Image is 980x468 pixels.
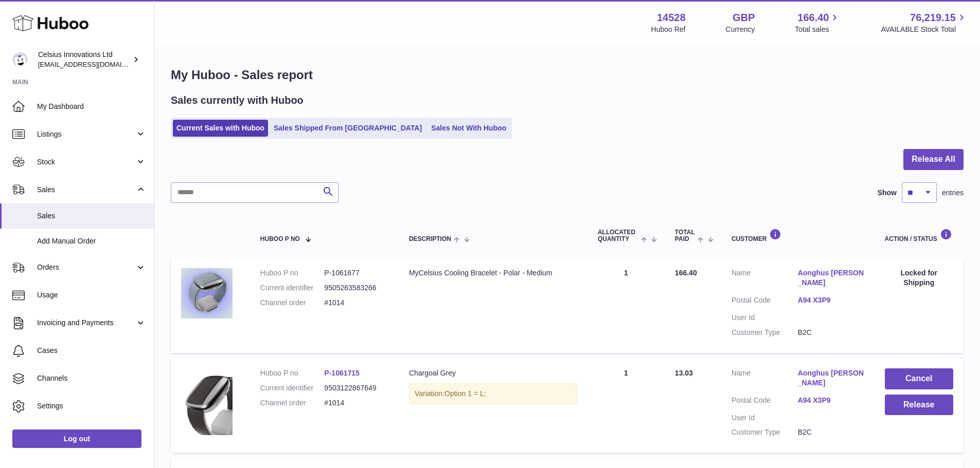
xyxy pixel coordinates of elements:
dt: Name [732,368,798,390]
div: MyCelsius Cooling Bracelet - Polar - Medium [409,268,577,278]
span: 76,219.15 [910,11,956,25]
a: Aonghus [PERSON_NAME] [798,268,864,288]
span: My Dashboard [37,102,146,111]
dt: Channel order [260,298,325,308]
span: Usage [37,290,146,300]
span: Orders [37,263,135,272]
span: ALLOCATED Quantity [598,229,638,242]
span: Option 1 = L; [444,389,486,398]
strong: 14528 [657,11,686,25]
a: 166.40 Total sales [795,11,841,34]
span: entries [942,188,964,198]
span: 166.40 [797,11,829,25]
dt: Postal Code [732,396,798,408]
div: Customer [732,229,864,242]
dd: P-1061677 [324,268,388,278]
span: Invoicing and Payments [37,318,135,328]
span: Description [409,236,451,242]
dd: B2C [798,328,864,338]
dt: Name [732,268,798,290]
div: Locked for Shipping [885,268,953,288]
div: Chargoal Grey [409,368,577,378]
a: P-1061715 [324,369,360,377]
span: Channels [37,373,146,383]
label: Show [878,188,897,198]
span: Huboo P no [260,236,300,242]
td: 1 [587,358,665,453]
a: Sales Not With Huboo [427,120,510,137]
img: internalAdmin-14528@internal.huboo.com [12,52,28,67]
a: A94 X3P9 [798,396,864,405]
span: Cases [37,346,146,355]
span: Listings [37,129,135,139]
div: Celsius Innovations Ltd [38,50,131,69]
div: Currency [726,25,755,34]
span: Total paid [675,229,695,242]
dt: User Id [732,413,798,423]
span: Sales [37,185,135,195]
div: Huboo Ref [651,25,686,34]
dt: Huboo P no [260,368,325,378]
dd: 9505263583266 [324,283,388,293]
a: Aonghus [PERSON_NAME] [798,368,864,388]
button: Release All [903,149,964,170]
a: 76,219.15 AVAILABLE Stock Total [881,11,968,34]
dt: Current identifier [260,383,325,393]
dt: Postal Code [732,295,798,308]
div: Variation: [409,383,577,404]
a: Log out [12,429,141,448]
dt: Customer Type [732,328,798,338]
button: Cancel [885,368,953,389]
td: 1 [587,258,665,352]
span: 13.03 [675,369,693,377]
dt: Huboo P no [260,268,325,278]
img: 145281760434409.png [181,268,233,319]
dd: #1014 [324,398,388,408]
button: Release [885,395,953,416]
dt: User Id [732,313,798,323]
a: Sales Shipped From [GEOGRAPHIC_DATA] [270,120,425,137]
dt: Current identifier [260,283,325,293]
dd: 9503122867649 [324,383,388,393]
dt: Channel order [260,398,325,408]
span: Add Manual Order [37,236,146,246]
h2: Sales currently with Huboo [171,93,304,107]
span: Settings [37,401,146,411]
img: 4_4fb6d3b9-7ae4-4086-9af5-768905337454.png [181,368,233,435]
span: AVAILABLE Stock Total [881,25,968,34]
a: A94 X3P9 [798,295,864,305]
div: Action / Status [885,229,953,242]
span: Sales [37,211,146,221]
dd: B2C [798,427,864,437]
span: [EMAIL_ADDRESS][DOMAIN_NAME] [38,60,151,68]
span: Stock [37,157,135,167]
strong: GBP [733,11,755,25]
dd: #1014 [324,298,388,308]
span: Total sales [795,25,841,34]
h1: My Huboo - Sales report [171,67,964,83]
dt: Customer Type [732,427,798,437]
a: Current Sales with Huboo [173,120,268,137]
span: 166.40 [675,269,697,277]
